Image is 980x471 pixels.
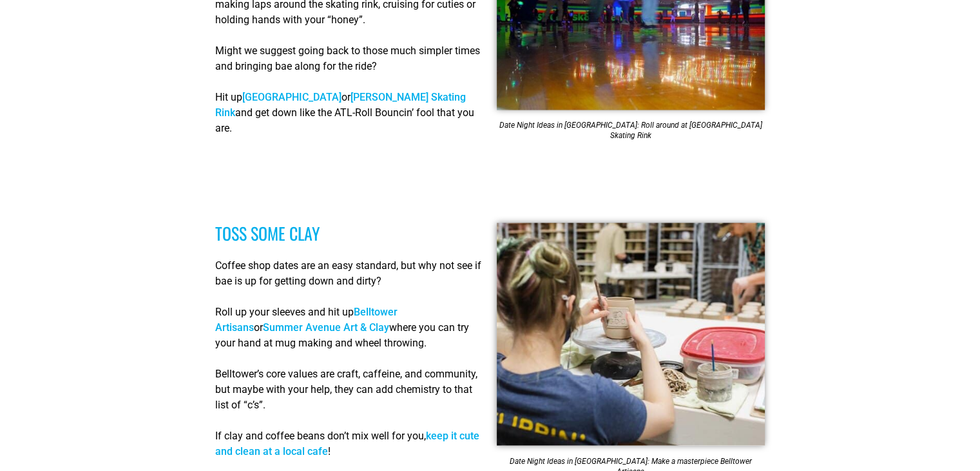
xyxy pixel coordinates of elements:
[215,43,483,74] p: Might we suggest going back to those much simpler times and bringing bae along for the ride?
[497,120,765,141] figcaption: Date Night Ideas in [GEOGRAPHIC_DATA]: Roll around at [GEOGRAPHIC_DATA] Skating Rink
[215,91,466,119] a: [PERSON_NAME] Skating Rink
[242,91,341,103] a: [GEOGRAPHIC_DATA]
[215,90,483,136] p: Hit up or and get down like the ATL-Roll Bouncin’ fool that you are.
[215,257,483,288] p: Coffee shop dates are an easy standard, but why not see if bae is up for getting down and dirty?
[263,321,389,333] a: Summer Avenue Art & Clay
[215,304,483,350] p: Roll up your sleeves and hit up or where you can try your hand at mug making and wheel throwing.
[215,366,483,412] p: Belltower’s core values are craft, caffeine, and community, but maybe with your help, they can ad...
[497,223,765,445] img: A group working in a pottery studio in Memphis.
[215,428,483,459] p: If clay and coffee beans don’t mix well for you, !
[215,223,483,243] h3: Toss some clay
